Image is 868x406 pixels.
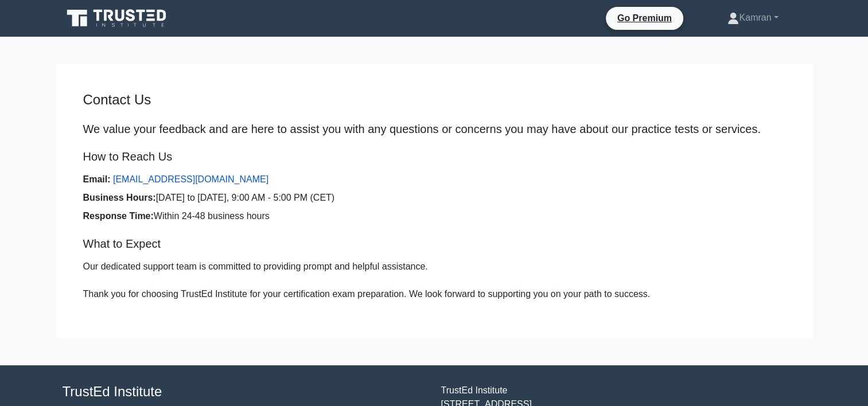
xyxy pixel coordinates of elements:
[700,6,805,29] a: Kamran
[83,150,785,163] h5: How to Reach Us
[83,92,785,108] h4: Contact Us
[83,174,111,184] strong: Email:
[83,211,154,221] strong: Response Time:
[83,193,156,202] strong: Business Hours:
[83,260,785,274] p: Our dedicated support team is committed to providing prompt and helpful assistance.
[83,209,785,223] li: Within 24-48 business hours
[83,191,785,205] li: [DATE] to [DATE], 9:00 AM - 5:00 PM (CET)
[83,287,785,301] p: Thank you for choosing TrustEd Institute for your certification exam preparation. We look forward...
[83,237,785,251] h5: What to Expect
[113,174,268,184] a: [EMAIL_ADDRESS][DOMAIN_NAME]
[610,11,679,25] a: Go Premium
[63,384,427,400] h4: TrustEd Institute
[83,122,785,136] p: We value your feedback and are here to assist you with any questions or concerns you may have abo...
